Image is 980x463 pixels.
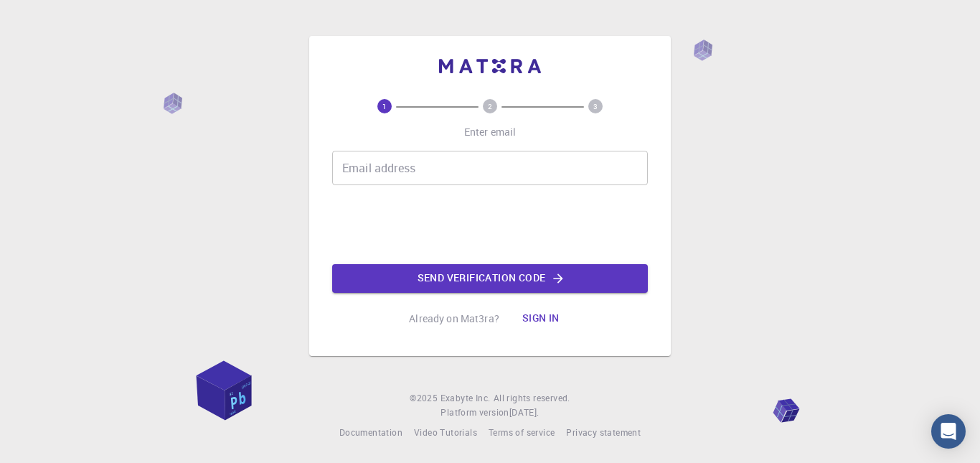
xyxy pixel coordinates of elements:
[381,197,599,253] iframe: reCAPTCHA
[931,414,966,449] div: Open Intercom Messenger
[494,391,570,406] span: All rights reserved.
[440,392,491,403] span: Exabyte Inc.
[566,426,641,438] span: Privacy statement
[332,264,648,293] button: Send verification code
[409,312,499,326] p: Already on Mat3ra?
[414,426,477,438] span: Video Tutorials
[410,391,440,406] span: © 2025
[489,426,555,438] span: Terms of service
[488,101,492,111] text: 2
[339,426,402,438] span: Documentation
[339,426,402,440] a: Documentation
[509,406,540,418] span: [DATE] .
[414,426,477,440] a: Video Tutorials
[464,125,517,139] p: Enter email
[511,304,571,333] button: Sign in
[440,406,509,420] span: Platform version
[566,426,641,440] a: Privacy statement
[593,101,598,111] text: 3
[382,101,387,111] text: 1
[440,391,491,406] a: Exabyte Inc.
[489,426,555,440] a: Terms of service
[509,406,540,420] a: [DATE].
